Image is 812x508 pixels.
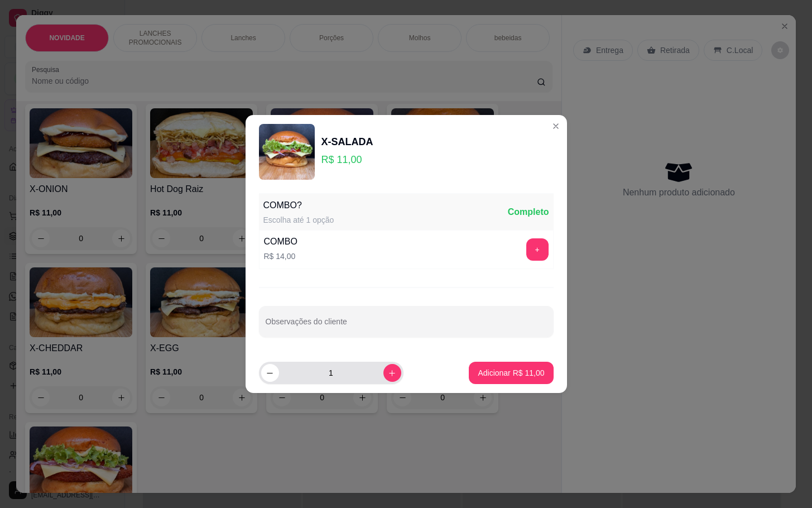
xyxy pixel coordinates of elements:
[259,124,315,180] img: product-image
[383,364,401,382] button: increase-product-quantity
[321,152,373,167] p: R$ 11,00
[526,238,549,261] button: add
[266,320,547,332] input: Observações do cliente
[264,235,297,248] div: COMBO
[263,214,334,226] div: Escolha até 1 opção
[263,199,334,212] div: COMBO?
[547,117,565,135] button: Close
[478,367,544,378] p: Adicionar R$ 11,00
[508,205,549,219] div: Completo
[261,364,279,382] button: decrease-product-quantity
[321,134,373,150] div: X-SALADA
[264,251,297,262] p: R$ 14,00
[469,362,553,384] button: Adicionar R$ 11,00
